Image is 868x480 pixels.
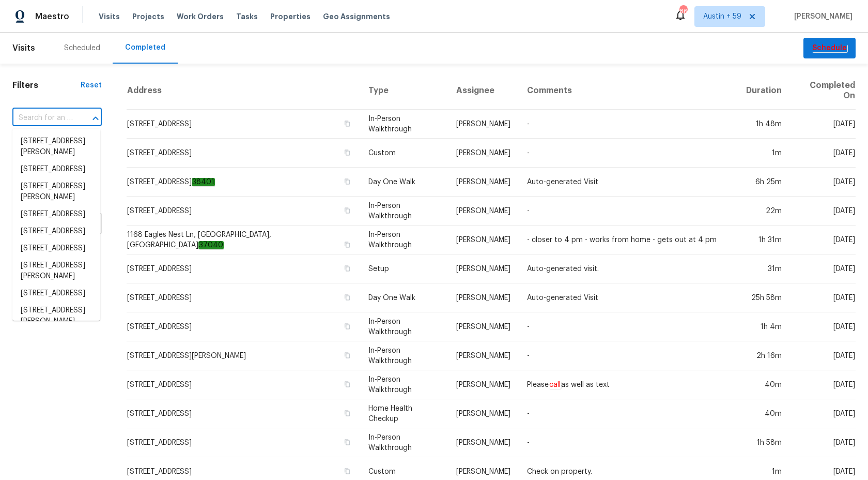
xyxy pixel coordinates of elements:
[12,206,100,223] li: [STREET_ADDRESS]
[519,283,737,312] td: Auto-generated Visit
[127,399,360,428] td: [STREET_ADDRESS]
[790,428,856,457] td: [DATE]
[448,254,519,283] td: [PERSON_NAME]
[448,312,519,341] td: [PERSON_NAME]
[519,428,737,457] td: -
[738,312,790,341] td: 1h 4m
[738,370,790,399] td: 40m
[790,139,856,168] td: [DATE]
[88,111,103,126] button: Close
[519,341,737,370] td: -
[360,226,448,254] td: In-Person Walkthrough
[127,168,360,197] td: [STREET_ADDRESS]
[790,110,856,139] td: [DATE]
[343,467,352,476] button: Copy Address
[360,254,448,283] td: Setup
[12,133,100,161] li: [STREET_ADDRESS][PERSON_NAME]
[448,370,519,399] td: [PERSON_NAME]
[343,264,352,273] button: Copy Address
[519,370,737,399] td: Please as well as text
[519,72,737,110] th: Comments
[343,119,352,128] button: Copy Address
[12,80,81,91] h1: Filters
[519,399,737,428] td: -
[738,139,790,168] td: 1m
[125,42,165,53] div: Completed
[127,341,360,370] td: [STREET_ADDRESS][PERSON_NAME]
[177,11,224,22] span: Work Orders
[448,168,519,197] td: [PERSON_NAME]
[64,43,100,53] div: Scheduled
[343,293,352,302] button: Copy Address
[360,283,448,312] td: Day One Walk
[803,38,856,59] button: Schedule
[192,178,215,186] em: 38401
[738,428,790,457] td: 1h 58m
[738,168,790,197] td: 6h 25m
[519,254,737,283] td: Auto-generated visit.
[448,139,519,168] td: [PERSON_NAME]
[790,283,856,312] td: [DATE]
[360,139,448,168] td: Custom
[12,37,35,59] span: Visits
[738,283,790,312] td: 25h 58m
[12,257,100,285] li: [STREET_ADDRESS][PERSON_NAME]
[519,139,737,168] td: -
[812,44,847,52] em: Schedule
[127,428,360,457] td: [STREET_ADDRESS]
[790,399,856,428] td: [DATE]
[343,438,352,447] button: Copy Address
[360,370,448,399] td: In-Person Walkthrough
[738,399,790,428] td: 40m
[519,168,737,197] td: Auto-generated Visit
[343,409,352,418] button: Copy Address
[343,240,352,249] button: Copy Address
[448,72,519,110] th: Assignee
[790,72,856,110] th: Completed On
[790,168,856,197] td: [DATE]
[12,285,100,302] li: [STREET_ADDRESS]
[343,380,352,389] button: Copy Address
[12,302,100,330] li: [STREET_ADDRESS][PERSON_NAME]
[343,177,352,186] button: Copy Address
[127,197,360,226] td: [STREET_ADDRESS]
[12,178,100,206] li: [STREET_ADDRESS][PERSON_NAME]
[360,110,448,139] td: In-Person Walkthrough
[12,161,100,178] li: [STREET_ADDRESS]
[12,110,73,126] input: Search for an address...
[790,312,856,341] td: [DATE]
[12,223,100,240] li: [STREET_ADDRESS]
[448,399,519,428] td: [PERSON_NAME]
[790,341,856,370] td: [DATE]
[448,226,519,254] td: [PERSON_NAME]
[12,240,100,257] li: [STREET_ADDRESS]
[448,197,519,226] td: [PERSON_NAME]
[343,206,352,215] button: Copy Address
[448,110,519,139] td: [PERSON_NAME]
[127,139,360,168] td: [STREET_ADDRESS]
[738,72,790,110] th: Duration
[790,254,856,283] td: [DATE]
[127,254,360,283] td: [STREET_ADDRESS]
[549,381,561,389] em: call
[360,312,448,341] td: In-Person Walkthrough
[127,312,360,341] td: [STREET_ADDRESS]
[519,110,737,139] td: -
[738,254,790,283] td: 31m
[132,11,164,22] span: Projects
[127,72,360,110] th: Address
[343,351,352,360] button: Copy Address
[703,11,741,22] span: Austin + 59
[343,322,352,331] button: Copy Address
[790,197,856,226] td: [DATE]
[738,226,790,254] td: 1h 31m
[360,72,448,110] th: Type
[519,226,737,254] td: - closer to 4 pm - works from home - gets out at 4 pm
[738,197,790,226] td: 22m
[738,110,790,139] td: 1h 48m
[270,11,311,22] span: Properties
[35,11,69,22] span: Maestro
[790,11,853,22] span: [PERSON_NAME]
[448,341,519,370] td: [PERSON_NAME]
[790,370,856,399] td: [DATE]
